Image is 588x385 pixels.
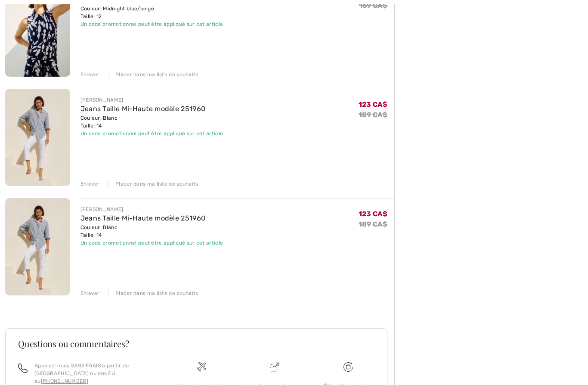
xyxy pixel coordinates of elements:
[80,239,223,247] div: Un code promotionnel peut être appliqué sur cet article
[80,224,223,239] div: Couleur: Blanc Taille: 14
[80,205,223,213] div: [PERSON_NAME]
[108,71,198,78] div: Placer dans ma liste de souhaits
[41,378,88,384] a: [PHONE_NUMBER]
[80,5,227,20] div: Couleur: Midnight blue/beige Taille: 12
[80,71,100,78] div: Enlever
[80,114,223,130] div: Couleur: Blanc Taille: 14
[5,198,70,295] img: Jeans Taille Mi-Haute modèle 251960
[80,105,206,113] a: Jeans Taille Mi-Haute modèle 251960
[80,214,206,222] a: Jeans Taille Mi-Haute modèle 251960
[80,180,100,188] div: Enlever
[359,220,387,228] s: 189 CA$
[359,111,387,119] s: 189 CA$
[80,289,100,297] div: Enlever
[80,20,227,28] div: Un code promotionnel peut être appliqué sur cet article
[80,130,223,137] div: Un code promotionnel peut être appliqué sur cet article
[270,362,279,372] img: Livraison promise sans frais de dédouanement surprise&nbsp;!
[197,362,206,372] img: Livraison gratuite dès 99$
[80,96,223,104] div: [PERSON_NAME]
[108,289,198,297] div: Placer dans ma liste de souhaits
[18,363,28,373] img: call
[359,100,387,109] span: 123 CA$
[18,339,374,348] h3: Questions ou commentaires?
[344,362,353,372] img: Livraison gratuite dès 99$
[5,89,70,186] img: Jeans Taille Mi-Haute modèle 251960
[359,1,387,9] s: 169 CA$
[359,210,387,218] span: 123 CA$
[34,362,155,385] p: Appelez-nous SANS FRAIS à partir du [GEOGRAPHIC_DATA] ou des EU au
[108,180,198,188] div: Placer dans ma liste de souhaits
